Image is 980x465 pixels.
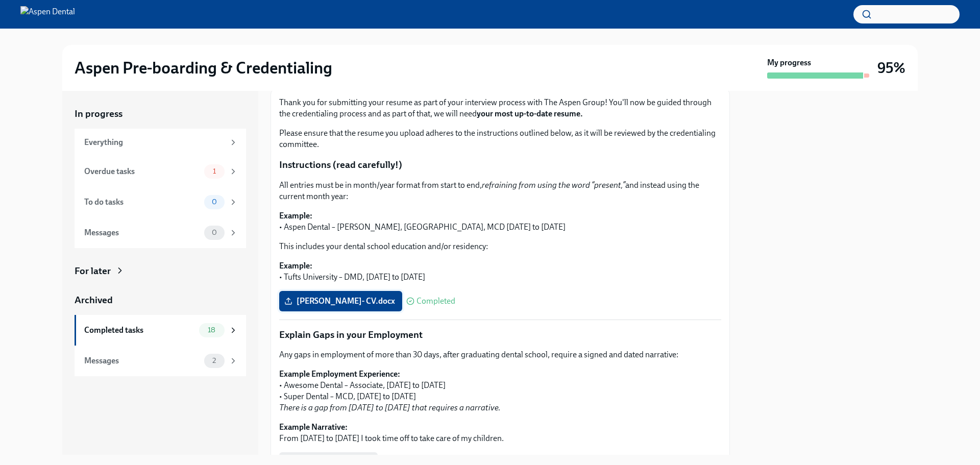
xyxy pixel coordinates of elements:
[279,180,721,202] p: All entries must be in month/year format from start to end, and instead using the current month y...
[477,109,583,118] strong: your most up-to-date resume.
[84,197,200,208] div: To do tasks
[20,6,75,22] img: Aspen Dental
[206,229,223,236] span: 0
[75,315,246,346] a: Completed tasks18
[279,261,312,271] strong: Example:
[75,187,246,217] a: To do tasks0
[75,264,111,278] div: For later
[75,129,246,156] a: Everything
[75,217,246,248] a: Messages0
[84,325,195,336] div: Completed tasks
[767,57,811,68] strong: My progress
[877,59,905,77] h3: 95%
[84,355,200,366] div: Messages
[279,422,348,432] strong: Example Narrative:
[279,97,721,119] p: Thank you for submitting your resume as part of your interview process with The Aspen Group! You'...
[207,167,222,175] span: 1
[279,260,721,283] p: • Tufts University – DMD, [DATE] to [DATE]
[84,137,225,148] div: Everything
[84,166,200,177] div: Overdue tasks
[279,158,721,172] p: Instructions (read carefully!)
[84,227,200,238] div: Messages
[279,328,721,341] p: Explain Gaps in your Employment
[279,422,721,444] p: From [DATE] to [DATE] I took time off to take care of my children.
[286,296,395,306] span: [PERSON_NAME]- CV.docx
[279,210,721,233] p: • Aspen Dental – [PERSON_NAME], [GEOGRAPHIC_DATA], MCD [DATE] to [DATE]
[416,297,455,305] span: Completed
[75,346,246,376] a: Messages2
[75,107,246,120] a: In progress
[75,58,332,78] h2: Aspen Pre-boarding & Credentialing
[75,264,246,278] a: For later
[206,198,223,206] span: 0
[279,403,501,412] em: There is a gap from [DATE] to [DATE] that requires a narrative.
[279,349,721,360] p: Any gaps in employment of more than 30 days, after graduating dental school, require a signed and...
[279,291,402,311] label: [PERSON_NAME]- CV.docx
[279,369,400,379] strong: Example Employment Experience:
[202,326,222,334] span: 18
[482,180,625,190] em: refraining from using the word “present,”
[75,293,246,307] a: Archived
[279,241,721,252] p: This includes your dental school education and/or residency:
[75,156,246,187] a: Overdue tasks1
[279,128,721,150] p: Please ensure that the resume you upload adheres to the instructions outlined below, as it will b...
[206,357,222,364] span: 2
[279,369,721,413] p: • Awesome Dental – Associate, [DATE] to [DATE] • Super Dental – MCD, [DATE] to [DATE]
[279,211,312,221] strong: Example:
